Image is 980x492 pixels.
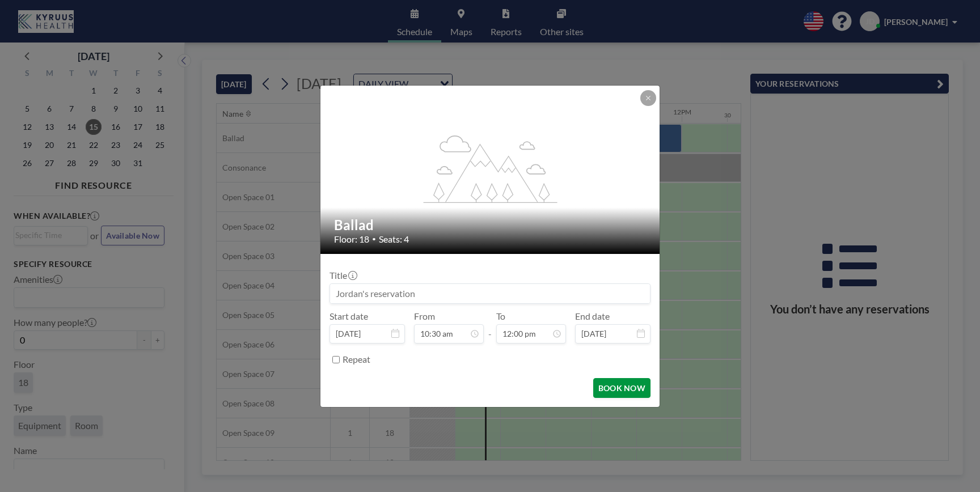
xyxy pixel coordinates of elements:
[334,234,369,245] span: Floor: 18
[372,235,376,243] span: •
[424,134,557,202] g: flex-grow: 1.2;
[414,311,435,322] label: From
[330,284,650,303] input: Jordan's reservation
[334,217,647,234] h2: Ballad
[330,270,356,281] label: Title
[488,315,492,340] span: -
[330,311,368,322] label: Start date
[575,311,610,322] label: End date
[343,354,370,365] label: Repeat
[496,311,505,322] label: To
[593,378,650,398] button: BOOK NOW
[379,234,409,245] span: Seats: 4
